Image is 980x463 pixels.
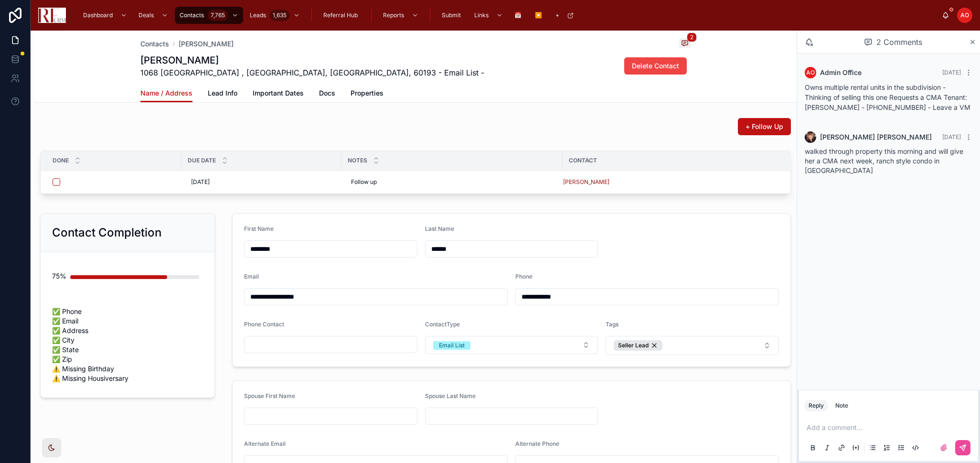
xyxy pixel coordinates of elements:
[806,69,815,76] span: AO
[319,85,335,104] a: Docs
[140,39,169,49] a: Contacts
[253,85,304,104] a: Important Dates
[551,7,579,24] a: +
[351,85,383,104] a: Properties
[442,11,461,19] span: Submit
[530,7,549,24] a: ▶️
[515,440,559,447] span: Alternate Phone
[437,7,468,24] a: Submit
[687,32,697,42] span: 2
[140,85,192,103] a: Name / Address
[180,11,204,19] span: Contacts
[746,122,783,131] span: + Follow Up
[208,88,237,98] span: Lead Info
[351,178,377,186] span: Follow up
[563,178,609,186] a: [PERSON_NAME]
[555,11,559,19] span: +
[632,61,679,71] span: Delete Contact
[425,392,476,399] span: Spouse Last Name
[83,11,113,19] span: Dashboard
[244,321,284,328] span: Phone Contact
[618,342,649,349] span: Seller Lead
[624,57,687,75] button: Delete Contact
[245,7,305,24] a: Leads1,635
[134,7,173,24] a: Deals
[474,11,489,19] span: Links
[960,11,969,19] span: AO
[348,157,367,164] span: Notes
[244,392,295,399] span: Spouse First Name
[469,7,508,24] a: Links
[614,340,662,351] button: Unselect 355
[138,11,154,19] span: Deals
[805,82,972,112] p: Owns multiple rental units in the subdivision - Thinking of selling this one Requests a CMA Tenan...
[942,133,961,140] span: [DATE]
[140,67,484,78] span: 1068 [GEOGRAPHIC_DATA] , [GEOGRAPHIC_DATA], [GEOGRAPHIC_DATA], 60193 - Email List -
[179,39,234,49] a: [PERSON_NAME]
[175,7,243,24] a: Contacts7,765
[835,402,848,409] div: Note
[52,225,161,240] h2: Contact Completion
[378,7,423,24] a: Reports
[831,400,852,411] button: Note
[606,321,618,328] span: Tags
[514,11,522,19] span: 📅
[38,8,66,23] img: App logo
[208,85,237,104] a: Lead Info
[679,38,691,50] button: 2
[439,341,465,350] div: Email List
[535,11,542,19] span: ▶️
[606,336,779,355] button: Select Button
[942,69,961,76] span: [DATE]
[515,273,533,280] span: Phone
[820,68,862,77] span: Admin Office
[52,307,203,383] span: ✅ Phone ✅ Email ✅ Address ✅ City ✅ State ✅ Zip ⚠️ Missing Birthday ⚠️ Missing Housiversary
[383,11,404,19] span: Reports
[78,7,132,24] a: Dashboard
[191,178,210,186] span: [DATE]
[188,157,216,164] span: Due Date
[244,273,259,280] span: Email
[53,157,69,164] span: Done
[253,88,304,98] span: Important Dates
[510,7,528,24] a: 📅
[425,321,460,328] span: ContactType
[425,225,454,232] span: Last Name
[351,88,383,98] span: Properties
[425,336,598,354] button: Select Button
[140,88,192,98] span: Name / Address
[876,36,922,48] span: 2 Comments
[52,267,66,286] div: 75%
[805,147,963,174] span: walked through property this morning and will give her a CMA next week, ranch style condo in [GEO...
[244,225,274,232] span: First Name
[270,10,289,21] div: 1,635
[319,7,364,24] a: Referral Hub
[820,132,932,142] span: [PERSON_NAME] [PERSON_NAME]
[738,118,791,135] button: + Follow Up
[208,10,228,21] div: 7,765
[74,5,942,26] div: scrollable content
[323,11,358,19] span: Referral Hub
[250,11,266,19] span: Leads
[569,157,597,164] span: Contact
[805,400,828,411] button: Reply
[140,54,484,67] h1: [PERSON_NAME]
[319,88,335,98] span: Docs
[244,440,286,447] span: Alternate Email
